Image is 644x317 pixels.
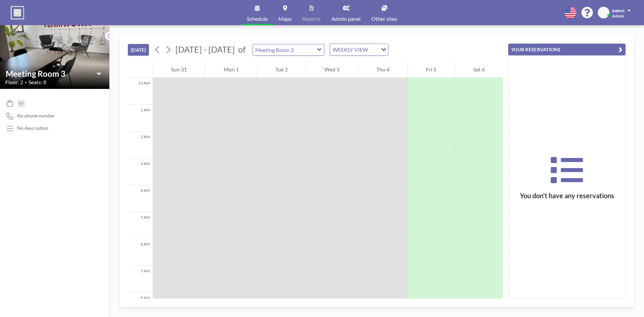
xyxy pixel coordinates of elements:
span: • [25,80,27,85]
span: No phone number [17,113,55,119]
button: YOUR RESERVATIONS [508,44,626,55]
div: 5 AM [128,212,153,239]
span: [DATE] - [DATE] [175,44,235,54]
div: Wed 3 [306,61,358,78]
div: 3 AM [128,158,153,185]
span: Admin [612,13,624,18]
span: Reports [302,16,321,21]
span: papuc [612,7,625,13]
div: Tue 2 [257,61,306,78]
div: Sat 6 [455,61,503,78]
div: 4 AM [128,185,153,212]
div: 1 AM [128,105,153,131]
span: P [602,10,605,16]
div: 7 AM [128,266,153,293]
span: Other sites [371,16,397,21]
div: Mon 1 [205,61,257,78]
span: Seats: 8 [29,79,46,86]
span: WEEKLY VIEW [331,45,369,54]
div: No description [17,125,48,131]
input: Meeting Room 3 [253,44,317,55]
div: Thu 4 [358,61,408,78]
input: Meeting Room 3 [6,69,97,78]
span: Maps [278,16,291,21]
div: 12 AM [128,78,153,105]
h3: You don’t have any reservations [508,192,625,200]
span: Admin panel [331,16,361,21]
div: Sun 31 [153,61,205,78]
span: TV [18,101,23,106]
img: organization-logo [11,6,24,19]
span: of [238,44,246,55]
input: Search for option [370,45,377,54]
div: Fri 5 [408,61,454,78]
div: 6 AM [128,239,153,266]
div: Search for option [330,44,388,55]
button: [DATE] [128,44,149,56]
div: 2 AM [128,131,153,158]
span: Floor: 2 [5,79,23,86]
span: Schedule [247,16,268,21]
